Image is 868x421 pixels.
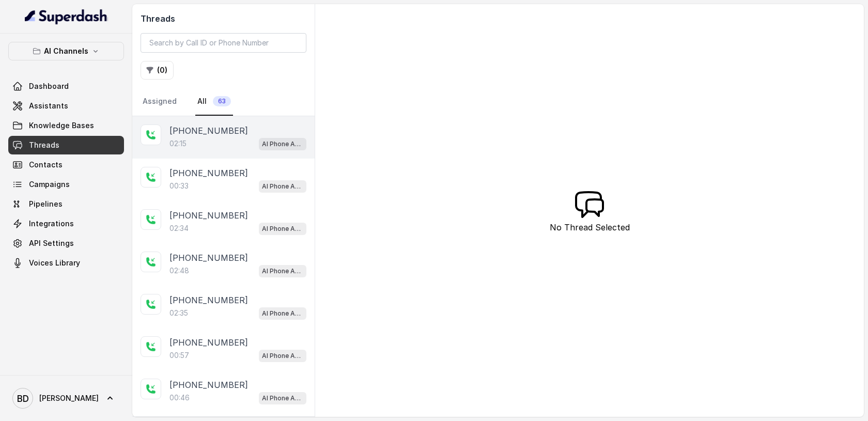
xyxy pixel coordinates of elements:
a: Dashboard [8,77,124,96]
span: Contacts [29,160,63,170]
span: Knowledge Bases [29,120,94,131]
span: Assistants [29,101,68,111]
a: Knowledge Bases [8,116,124,135]
span: Threads [29,140,59,150]
a: Pipelines [8,195,124,213]
p: [PHONE_NUMBER] [169,167,248,179]
a: Voices Library [8,254,124,272]
a: [PERSON_NAME] [8,384,124,413]
span: [PERSON_NAME] [39,393,99,403]
p: [PHONE_NUMBER] [169,294,248,306]
p: AI Phone Assistant [262,224,303,234]
img: light.svg [25,8,108,25]
span: Pipelines [29,199,63,209]
a: Integrations [8,214,124,233]
a: Assigned [141,88,179,116]
a: Contacts [8,155,124,174]
a: API Settings [8,234,124,253]
p: 02:34 [169,223,189,233]
nav: Tabs [141,88,306,116]
h2: Threads [141,12,306,25]
a: Assistants [8,97,124,115]
p: [PHONE_NUMBER] [169,252,248,264]
p: 02:15 [169,138,187,149]
span: API Settings [29,238,74,248]
p: AI Phone Assistant [262,351,303,361]
p: 00:46 [169,393,190,403]
p: 00:57 [169,350,189,361]
p: AI Phone Assistant [262,139,303,149]
p: 02:48 [169,266,189,276]
a: All63 [195,88,233,116]
input: Search by Call ID or Phone Number [141,33,306,53]
a: Threads [8,136,124,154]
p: AI Phone Assistant [262,308,303,319]
span: Integrations [29,219,74,229]
button: (0) [141,61,174,80]
p: AI Phone Assistant [262,266,303,276]
p: AI Channels [44,45,88,57]
p: [PHONE_NUMBER] [169,379,248,391]
text: BD [17,393,29,404]
p: No Thread Selected [550,221,630,233]
p: AI Phone Assistant [262,181,303,192]
p: 02:35 [169,308,188,318]
p: AI Phone Assistant [262,393,303,403]
span: Dashboard [29,81,69,91]
p: [PHONE_NUMBER] [169,124,248,137]
p: [PHONE_NUMBER] [169,209,248,222]
span: Voices Library [29,258,80,268]
button: AI Channels [8,42,124,60]
span: 63 [213,96,231,106]
a: Campaigns [8,175,124,194]
span: Campaigns [29,179,70,190]
p: 00:33 [169,181,189,191]
p: [PHONE_NUMBER] [169,336,248,349]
